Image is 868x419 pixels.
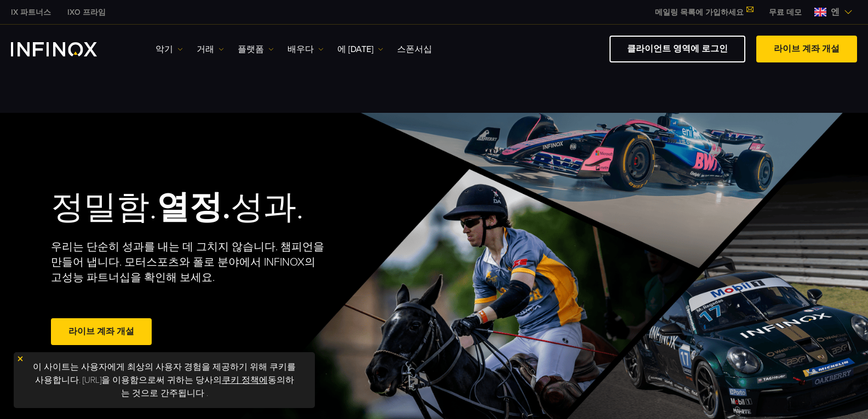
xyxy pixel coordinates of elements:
font: 라이브 계좌 개설 [68,326,134,337]
a: 쿠키 정책에 [222,375,268,386]
a: 배우다 [288,43,324,56]
font: IXO 프라임 [67,8,106,17]
a: 메일링 목록에 가입하세요 [647,8,761,17]
font: 플랫폼 [238,44,264,55]
font: 엔 [831,7,840,18]
a: 스폰서십 [397,43,432,56]
font: IX 파트너스 [11,8,51,17]
font: 악기 [156,44,173,55]
a: 라이브 계좌 개설 [51,318,152,345]
a: 라이브 계좌 개설 [756,36,857,62]
a: 클라이언트 영역에 로그인 [610,36,745,62]
a: 인피녹스 메뉴 [761,7,810,18]
a: 거래 [197,43,224,56]
img: 노란색 닫기 아이콘 [16,355,24,363]
font: 정밀함. [51,188,157,227]
font: 스폰서십 [397,44,432,55]
font: 거래 [197,44,214,55]
font: 클라이언트 영역에 로그인 [627,43,728,54]
font: 에 [DATE] [337,44,373,55]
font: 열정. [157,188,231,227]
a: 악기 [156,43,183,56]
font: 배우다 [288,44,314,55]
a: INFINOX 로고 [11,42,123,56]
font: 성과. [231,188,303,227]
a: 인피녹스 [59,7,114,18]
font: 메일링 목록에 가입하세요 [655,8,744,17]
a: 인피녹스 [3,7,59,18]
font: 무료 데모 [769,8,802,17]
a: 플랫폼 [238,43,274,56]
font: 우리는 단순히 성과를 내는 데 그치지 않습니다. 챔피언을 만들어 냅니다. 모터스포츠와 폴로 분야에서 INFINOX의 고성능 파트너십을 확인해 보세요. [51,240,324,284]
font: 라이브 계좌 개설 [774,43,840,54]
a: 에 [DATE] [337,43,383,56]
font: 이 사이트는 사용자에게 최상의 사용자 경험을 제공하기 위해 쿠키를 사용합니다. [URL]을 이용함으로써 귀하는 당사의 [33,361,296,386]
